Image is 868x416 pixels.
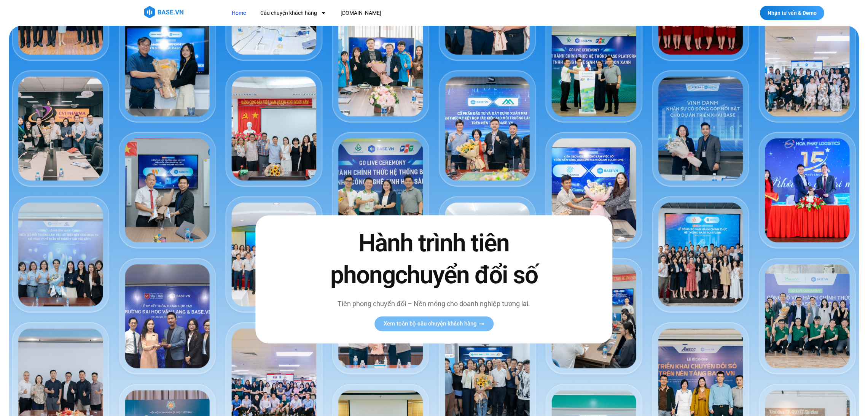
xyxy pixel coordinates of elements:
a: [DOMAIN_NAME] [335,6,387,20]
span: Xem toàn bộ câu chuyện khách hàng [384,321,477,327]
p: Tiên phong chuyển đổi – Nền móng cho doanh nghiệp tương lai. [314,299,554,309]
a: Câu chuyện khách hàng [255,6,332,20]
a: Xem toàn bộ câu chuyện khách hàng [374,316,494,331]
a: Nhận tư vấn & Demo [760,6,824,20]
nav: Menu [226,6,521,20]
span: chuyển đổi số [395,261,538,289]
span: Nhận tư vấn & Demo [768,10,817,16]
h2: Hành trình tiên phong [314,228,554,291]
a: Home [226,6,252,20]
